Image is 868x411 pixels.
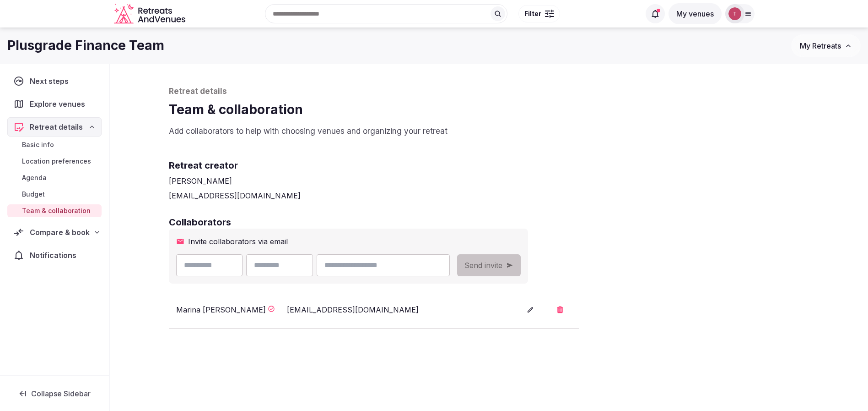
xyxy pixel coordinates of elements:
h2: Collaborators [169,216,809,229]
a: Basic info [7,138,102,151]
a: Explore venues [7,94,102,114]
span: Budget [22,190,45,199]
span: My Retreats [800,41,841,50]
a: Team & collaboration [7,204,102,217]
button: Filter [518,5,560,22]
a: Agenda [7,171,102,184]
button: Collapse Sidebar [7,384,102,404]
span: Send invite [464,260,502,271]
p: Retreat details [169,86,809,97]
a: Notifications [7,246,102,265]
span: Basic info [22,140,54,149]
button: My Retreats [791,34,861,57]
span: Team & collaboration [22,206,91,215]
span: Next steps [30,76,72,87]
img: Thiago Martins [728,7,741,20]
a: Budget [7,188,102,201]
span: Agenda [22,173,47,182]
div: Marina [PERSON_NAME] [176,304,266,315]
button: Send invite [457,254,521,276]
span: Location preferences [22,157,91,166]
a: Visit the homepage [114,4,187,24]
span: Collapse Sidebar [31,389,91,398]
a: Next steps [7,71,102,91]
svg: Retreats and Venues company logo [114,4,187,24]
h1: Plusgrade Finance Team [7,37,164,55]
div: [EMAIL_ADDRESS][DOMAIN_NAME] [169,190,809,201]
div: [PERSON_NAME] [169,175,809,186]
span: Explore venues [30,99,89,110]
span: Notifications [30,250,80,261]
div: [EMAIL_ADDRESS][DOMAIN_NAME] [287,304,449,315]
span: Filter [524,9,541,18]
span: Retreat details [30,121,83,132]
p: Add collaborators to help with choosing venues and organizing your retreat [169,126,809,137]
button: My venues [669,3,722,24]
a: My venues [669,9,722,18]
span: Compare & book [30,227,90,238]
span: Invite collaborators via email [188,236,288,247]
a: Location preferences [7,155,102,168]
h1: Team & collaboration [169,101,809,119]
h2: Retreat creator [169,159,809,172]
